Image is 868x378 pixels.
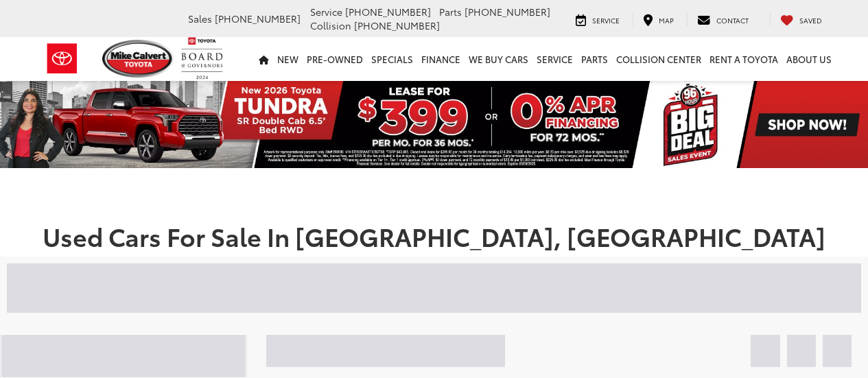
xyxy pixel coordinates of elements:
span: Service [310,5,342,19]
a: Contact [687,12,759,26]
span: [PHONE_NUMBER] [215,12,301,25]
a: Specials [367,37,417,81]
span: Collision [310,19,351,32]
img: Toyota [36,36,88,81]
a: Collision Center [612,37,705,81]
span: Saved [799,15,822,25]
span: [PHONE_NUMBER] [354,19,440,32]
span: Sales [188,12,212,25]
a: Pre-Owned [303,37,367,81]
a: Service [565,12,630,26]
a: WE BUY CARS [465,37,532,81]
a: My Saved Vehicles [770,12,832,26]
span: [PHONE_NUMBER] [345,5,431,19]
a: New [273,37,303,81]
a: Rent a Toyota [705,37,782,81]
span: [PHONE_NUMBER] [465,5,550,19]
a: Parts [577,37,612,81]
a: Finance [417,37,465,81]
img: Mike Calvert Toyota [102,40,175,78]
span: Contact [716,15,749,25]
a: About Us [782,37,836,81]
span: Service [592,15,620,25]
a: Home [255,37,273,81]
span: Map [659,15,674,25]
a: Service [532,37,577,81]
a: Map [633,12,684,26]
span: Parts [439,5,462,19]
